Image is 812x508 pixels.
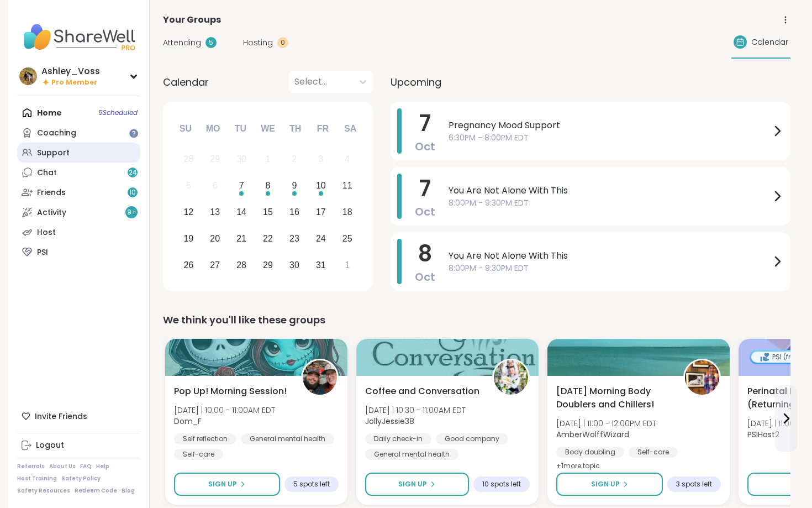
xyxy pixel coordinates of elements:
div: PSI (free) [751,352,810,363]
div: Chat [37,167,57,179]
div: Choose Friday, October 24th, 2025 [309,227,333,250]
div: 21 [236,231,246,246]
div: 28 [236,258,246,273]
div: Invite Friends [17,406,140,426]
a: Help [96,463,109,470]
div: 29 [263,258,273,273]
div: 24 [316,231,326,246]
span: Pregnancy Mood Support [449,119,771,132]
div: 11 [342,178,352,193]
div: Not available Tuesday, September 30th, 2025 [230,148,254,171]
div: Choose Tuesday, October 28th, 2025 [230,253,254,277]
span: Pro Member [51,78,97,87]
a: FAQ [80,463,92,470]
div: 22 [263,231,273,246]
a: Safety Resources [17,487,70,495]
div: 1 [266,151,271,166]
div: Not available Friday, October 3rd, 2025 [309,148,333,171]
div: 26 [183,258,193,273]
div: Daily check-in [365,433,431,444]
div: 8 [266,178,271,193]
div: Choose Tuesday, October 7th, 2025 [230,174,254,198]
span: 8 [418,238,432,269]
span: Calendar [751,36,788,48]
div: Self-care [174,449,223,460]
div: 7 [239,178,244,193]
div: 5 [205,37,217,48]
span: Sign Up [208,479,237,489]
div: 17 [316,205,326,219]
div: Choose Sunday, October 26th, 2025 [177,253,201,277]
div: 10 [316,178,326,193]
img: Dom_F [303,360,337,395]
div: 4 [345,151,350,166]
span: 7 [419,173,431,204]
div: Th [283,117,308,141]
button: Sign Up [556,473,663,496]
div: Not available Sunday, September 28th, 2025 [177,148,201,171]
a: Activity9+ [17,202,140,222]
div: Choose Wednesday, October 22nd, 2025 [256,227,280,250]
a: Redeem Code [75,487,117,495]
div: Choose Wednesday, October 8th, 2025 [256,174,280,198]
div: 19 [183,231,193,246]
div: 3 [318,151,323,166]
div: 27 [210,258,220,273]
span: Attending [163,37,201,49]
div: Choose Thursday, October 30th, 2025 [283,253,307,277]
div: 13 [210,205,220,219]
div: Not available Sunday, October 5th, 2025 [177,174,201,198]
span: [DATE] | 10:00 - 11:00AM EDT [174,405,275,416]
div: Choose Thursday, October 9th, 2025 [283,174,307,198]
a: Referrals [17,463,45,470]
div: Body doubling [556,447,624,458]
div: Coaching [37,128,76,139]
div: Sa [338,117,362,141]
b: JollyJessie38 [365,416,414,427]
span: Calendar [163,75,209,90]
span: 7 [419,108,431,139]
img: ShareWell Nav Logo [17,18,140,56]
div: Choose Thursday, October 23rd, 2025 [283,227,307,250]
div: Choose Friday, October 17th, 2025 [309,201,333,224]
div: Ashley_Voss [41,65,100,77]
div: We think you'll like these groups [163,312,790,328]
div: Choose Thursday, October 16th, 2025 [283,201,307,224]
span: 3 spots left [676,480,712,489]
div: We [256,117,280,141]
span: Upcoming [391,75,441,90]
div: Choose Monday, October 13th, 2025 [203,201,227,224]
span: Your Groups [163,13,221,27]
a: Coaching [17,123,140,143]
div: Mo [201,117,225,141]
span: 5 spots left [293,480,330,489]
div: Good company [436,433,508,444]
a: Host Training [17,475,57,483]
span: Sign Up [398,479,427,489]
div: Choose Sunday, October 12th, 2025 [177,201,201,224]
div: Choose Saturday, October 25th, 2025 [335,227,359,250]
div: Choose Friday, October 10th, 2025 [309,174,333,198]
div: Tu [228,117,252,141]
div: Choose Wednesday, October 29th, 2025 [256,253,280,277]
div: 9 [292,178,297,193]
div: General mental health [241,433,334,444]
div: 14 [236,205,246,219]
span: Hosting [243,37,273,49]
div: 18 [342,205,352,219]
div: Self reflection [174,433,236,444]
div: Choose Saturday, November 1st, 2025 [335,253,359,277]
div: Choose Monday, October 20th, 2025 [203,227,227,250]
span: [DATE] Morning Body Doublers and Chillers! [556,385,671,411]
div: PSI [37,247,48,258]
div: 12 [183,205,193,219]
span: 9 + [127,208,136,217]
a: Chat24 [17,163,140,182]
span: 24 [129,168,137,177]
a: PSI [17,242,140,262]
span: You Are Not Alone With This [449,184,771,197]
div: Choose Wednesday, October 15th, 2025 [256,201,280,224]
div: Choose Saturday, October 18th, 2025 [335,201,359,224]
span: Coffee and Conversation [365,385,479,398]
span: [DATE] | 11:00 - 12:00PM EDT [556,418,656,429]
